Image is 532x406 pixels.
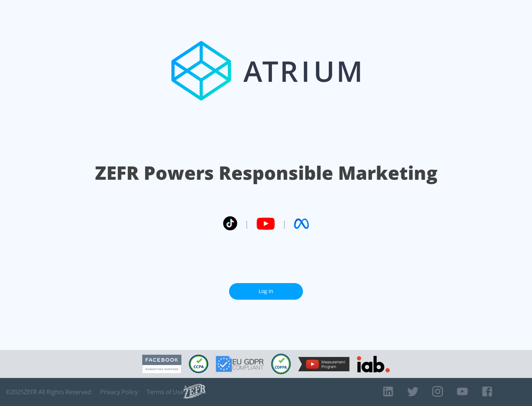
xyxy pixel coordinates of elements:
a: Privacy Policy [100,388,138,396]
span: | [282,218,287,229]
a: Log In [229,283,303,300]
h1: ZEFR Powers Responsible Marketing [95,160,437,186]
img: GDPR Compliant [216,356,264,372]
a: Terms of Use [147,388,184,396]
img: YouTube Measurement Program [298,357,349,371]
img: Facebook Marketing Partner [142,355,181,374]
img: IAB [357,356,390,372]
span: © 2025 ZEFR All Rights Reserved [6,388,91,396]
img: CCPA Compliant [189,355,208,373]
img: COPPA Compliant [271,354,291,374]
span: | [245,218,249,229]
